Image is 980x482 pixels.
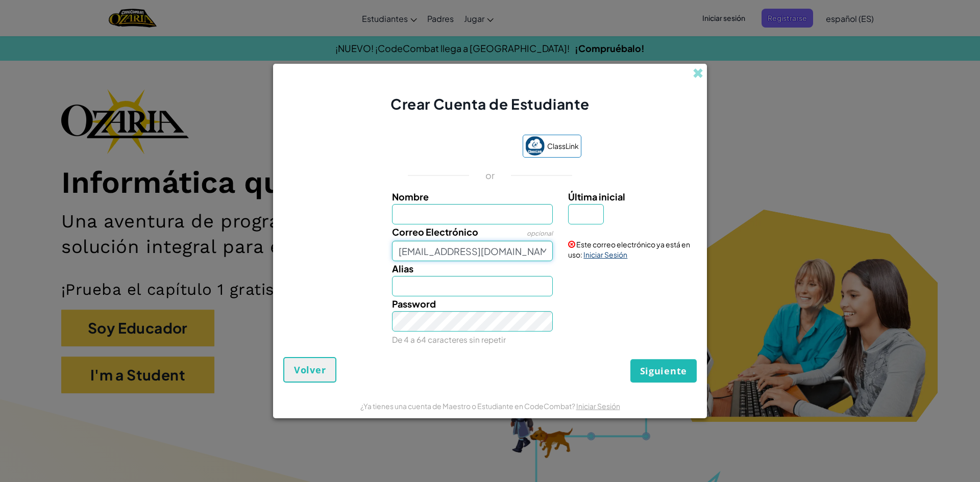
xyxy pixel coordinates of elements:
button: Volver [283,357,336,383]
span: Nombre [392,191,429,202]
span: Crear Cuenta de Estudiante [390,95,590,113]
p: or [485,169,495,182]
span: Siguiente [640,365,687,377]
span: ¿Ya tienes una cuenta de Maestro o Estudiante en CodeCombat? [360,401,576,411]
span: Password [392,298,436,310]
span: Volver [294,364,326,376]
span: Alias [392,263,413,274]
span: opcional [527,230,553,237]
a: Iniciar Sesión [583,250,627,259]
iframe: Botón Iniciar sesión con Google [394,136,518,158]
small: De 4 a 64 caracteres sin repetir [392,335,506,344]
button: Siguiente [630,359,697,383]
a: Iniciar Sesión [576,401,620,411]
span: ClassLink [547,139,579,154]
span: Este correo electrónico ya está en uso: [568,240,690,259]
span: Correo Electrónico [392,226,478,238]
span: Última inicial [568,191,625,202]
img: classlink-logo-small.png [525,136,545,156]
